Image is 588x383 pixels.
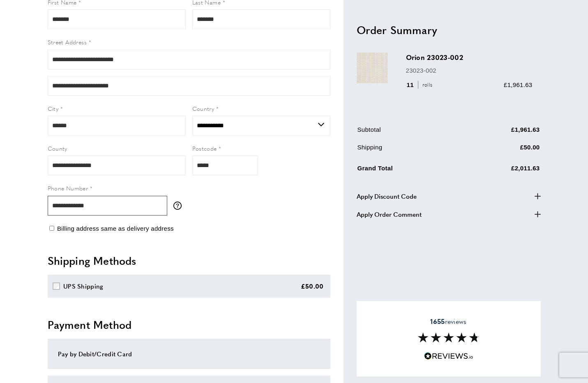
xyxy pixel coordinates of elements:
span: Billing address same as delivery address [57,225,174,232]
span: Phone Number [48,184,88,192]
p: 23023-002 [406,65,533,75]
td: £2,011.63 [459,161,540,179]
h2: Payment Method [48,317,330,332]
span: £1,961.63 [504,81,532,88]
img: Orion 23023-002 [357,53,387,83]
input: Billing address same as delivery address [49,226,54,231]
td: Shipping [357,142,458,158]
strong: 1655 [430,316,445,326]
td: £1,961.63 [459,124,540,140]
td: Subtotal [357,124,458,140]
div: 11 [406,80,436,89]
div: £50.00 [301,281,324,291]
button: More information [173,202,186,210]
span: County [48,144,67,152]
span: rolls [418,81,435,89]
img: Reviews section [418,333,480,342]
span: Apply Discount Code [357,191,417,201]
span: Postcode [192,144,217,152]
span: Street Address [48,38,87,46]
span: Apply Order Comment [357,209,422,219]
img: Reviews.io 5 stars [424,352,473,360]
span: City [48,104,59,112]
span: Country [192,104,214,112]
div: Pay by Debit/Credit Card [58,349,320,359]
h2: Order Summary [357,22,541,37]
span: reviews [430,317,466,326]
h3: Orion 23023-002 [406,53,533,62]
td: Grand Total [357,161,458,179]
h2: Shipping Methods [48,253,330,268]
td: £50.00 [459,142,540,158]
div: UPS Shipping [63,281,104,291]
